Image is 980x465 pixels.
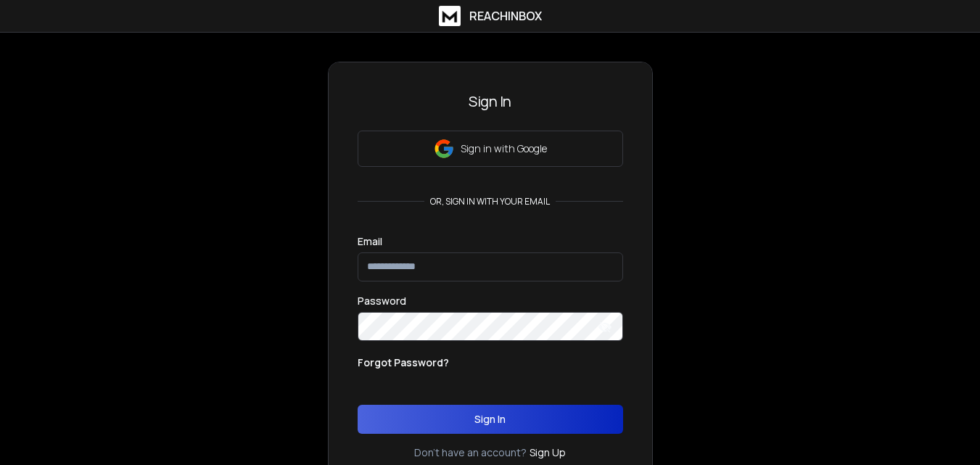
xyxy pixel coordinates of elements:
[358,355,449,370] p: Forgot Password?
[414,445,527,460] p: Don't have an account?
[358,296,406,306] label: Password
[424,196,556,207] p: or, sign in with your email
[358,405,623,434] button: Sign In
[439,6,542,26] a: ReachInbox
[530,445,566,460] a: Sign Up
[469,7,542,25] h1: ReachInbox
[439,6,461,26] img: logo
[358,236,382,247] label: Email
[358,131,623,167] button: Sign in with Google
[461,141,547,156] p: Sign in with Google
[358,91,623,112] h3: Sign In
